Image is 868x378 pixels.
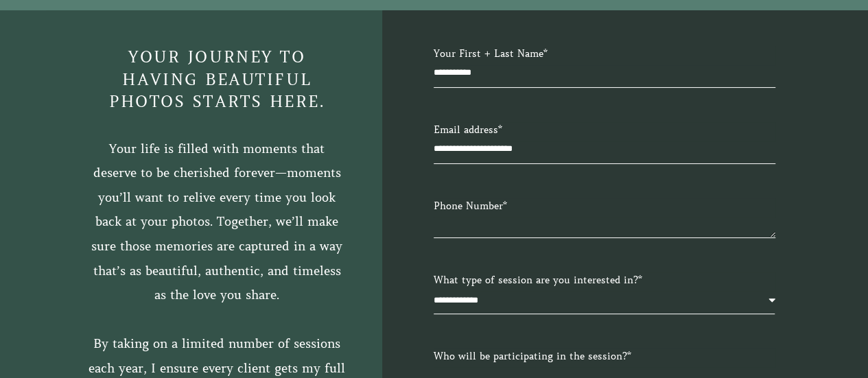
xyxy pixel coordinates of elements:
[88,137,346,308] p: Your life is filled with moments that deserve to be cherished forever—moments you’ll want to reli...
[434,122,775,141] label: Email address
[434,272,775,291] label: What type of session are you interested in?
[434,46,775,64] label: Your First + Last Name
[434,349,775,367] label: Who will be participating in the session?
[434,198,775,217] label: Phone Number
[88,46,346,113] h3: YOUR JOURNEY TO HAVING BEAUTIFUL PHOTOS STARTS HERE.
